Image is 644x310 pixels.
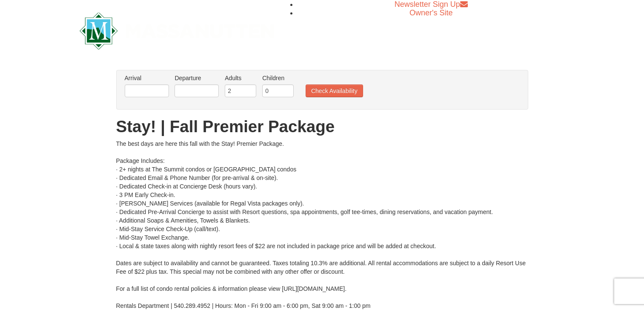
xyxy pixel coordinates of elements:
[116,118,528,135] h1: Stay! | Fall Premier Package
[80,12,275,49] img: Massanutten Resort Logo
[225,74,256,82] label: Adults
[116,139,528,310] div: The best days are here this fall with the Stay! Premier Package. Package Includes: · 2+ nights at...
[80,20,275,40] a: Massanutten Resort
[175,74,219,82] label: Departure
[409,9,452,17] a: Owner's Site
[306,84,363,97] button: Check Availability
[125,74,169,82] label: Arrival
[262,74,294,82] label: Children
